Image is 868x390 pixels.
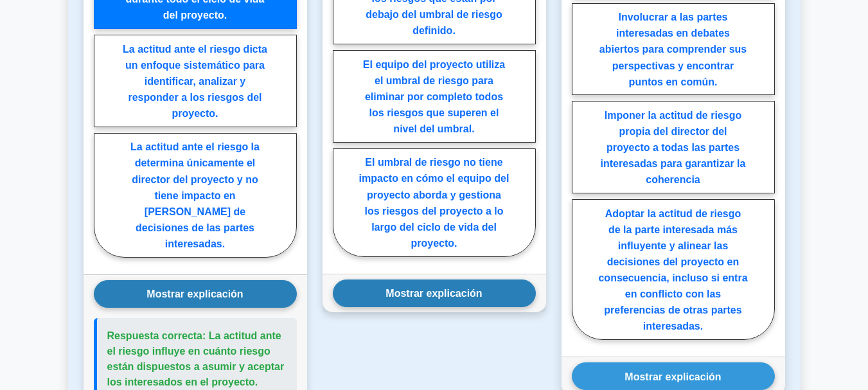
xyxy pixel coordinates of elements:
font: La actitud ante el riesgo dicta un enfoque sistemático para identificar, analizar y responder a l... [123,43,267,119]
button: Mostrar explicación [333,279,536,307]
button: Mostrar explicación [572,362,775,390]
button: Mostrar explicación [94,280,297,308]
font: La actitud ante el riesgo la determina únicamente el director del proyecto y no tiene impacto en ... [130,141,260,249]
font: Mostrar explicación [385,288,482,299]
font: Respuesta correcta: La actitud ante el riesgo influye en cuánto riesgo están dispuestos a asumir ... [107,330,285,387]
font: Involucrar a las partes interesadas en debates abiertos para comprender sus perspectivas y encont... [599,12,747,87]
font: Mostrar explicación [624,371,721,382]
font: Mostrar explicación [146,288,243,299]
font: Adoptar la actitud de riesgo de la parte interesada más influyente y alinear las decisiones del p... [598,208,747,332]
font: El equipo del proyecto utiliza el umbral de riesgo para eliminar por completo todos los riesgos q... [363,58,505,134]
font: Imponer la actitud de riesgo propia del director del proyecto a todas las partes interesadas para... [601,110,746,186]
font: El umbral de riesgo no tiene impacto en cómo el equipo del proyecto aborda y gestiona los riesgos... [359,157,509,249]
